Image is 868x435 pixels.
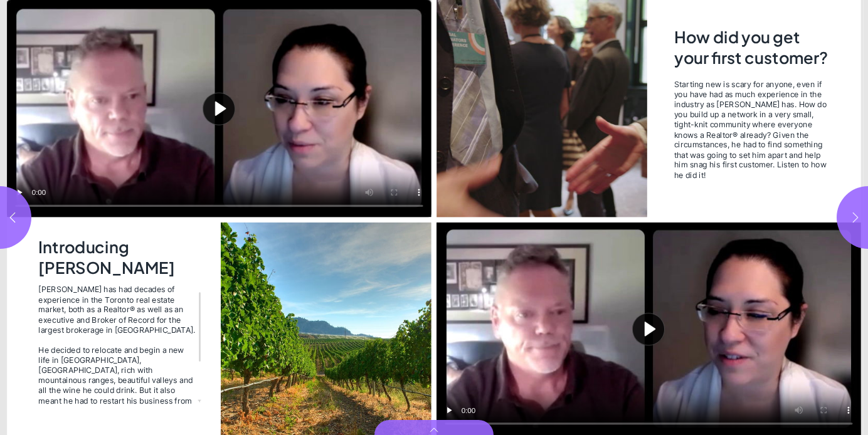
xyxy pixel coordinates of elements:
[674,79,827,180] span: Starting new is scary for anyone, even if you have had as much experience in the industry as [PER...
[38,237,199,277] h2: Introducing [PERSON_NAME]
[674,27,830,71] h2: How did you get your first customer?
[38,285,196,335] div: [PERSON_NAME] has had decades of experience in the Toronto real estate market, both as a Realtor®...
